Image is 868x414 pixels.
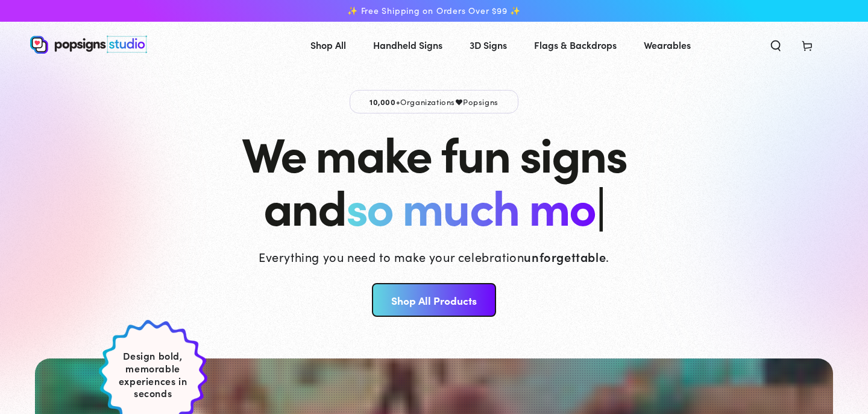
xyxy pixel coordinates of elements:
a: Shop All Products [372,283,495,317]
span: Shop All [310,36,346,54]
a: 3D Signs [461,29,516,61]
img: Popsigns Studio [30,36,147,54]
span: Wearables [644,36,691,54]
a: Shop All [301,29,355,61]
span: 3D Signs [470,36,507,54]
strong: unforgettable [524,248,606,265]
span: so much mo [346,171,596,238]
a: Flags & Backdrops [525,29,626,61]
h1: We make fun signs and [242,126,626,232]
span: Flags & Backdrops [534,36,617,54]
a: Handheld Signs [364,29,451,61]
summary: Search our site [760,31,791,58]
span: 10,000+ [370,96,400,107]
span: ✨ Free Shipping on Orders Over $99 ✨ [347,5,521,16]
span: Handheld Signs [373,36,442,54]
p: Organizations Popsigns [350,90,518,113]
span: | [596,171,605,239]
a: Wearables [635,29,700,61]
p: Everything you need to make your celebration . [259,248,609,265]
